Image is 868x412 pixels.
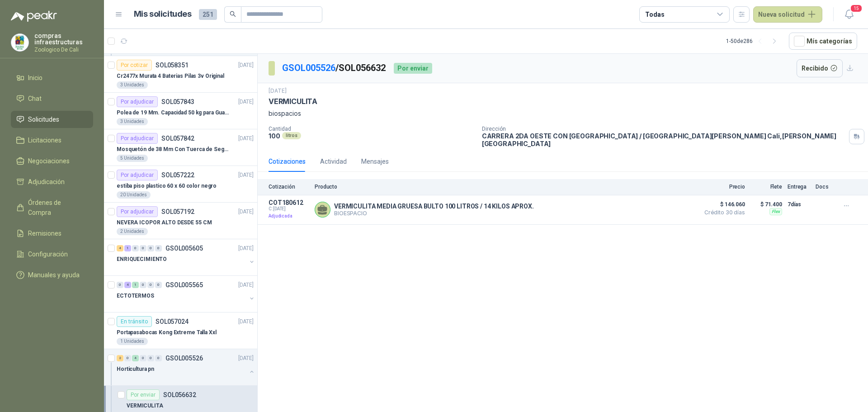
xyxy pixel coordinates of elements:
div: 1 [132,282,139,288]
div: 0 [124,355,131,361]
p: GSOL005526 [165,355,203,361]
a: Por adjudicarSOL057843[DATE] Polea de 19 Mm. Capacidad 50 kg para Guaya. Cable O [GEOGRAPHIC_DATA... [104,93,257,129]
div: Por cotizar [117,60,152,71]
a: 4 1 0 0 0 0 GSOL005605[DATE] ENRIQUECIMIENTO [117,243,255,272]
p: Producto [315,184,694,190]
div: Por adjudicar [117,133,158,144]
h1: Mis solicitudes [134,8,192,21]
span: Chat [28,94,42,104]
div: 2 Unidades [117,228,148,235]
p: Adjudicada [269,212,309,221]
span: Negociaciones [28,156,70,166]
p: Cr2477x Murata 4 Baterias Pilas 3v Original [117,72,224,81]
span: Órdenes de Compra [28,198,85,218]
span: Inicio [28,73,42,83]
div: 0 [132,245,139,251]
div: 20 Unidades [117,191,151,199]
p: 100 [269,132,280,140]
p: [DATE] [269,87,287,95]
span: 15 [850,4,863,13]
div: 0 [155,282,162,288]
p: VERMICULITA [127,402,163,410]
span: Solicitudes [28,114,59,124]
div: Cotizaciones [269,156,306,166]
p: Cotización [269,184,309,190]
a: Adjudicación [11,173,93,190]
div: 1 - 50 de 286 [726,34,782,48]
div: 4 [132,355,139,361]
p: SOL057842 [161,135,194,142]
p: NEVERA ICOPOR ALTO DESDE 55 CM [117,218,212,227]
a: Por cotizarSOL058351[DATE] Cr2477x Murata 4 Baterias Pilas 3v Original3 Unidades [104,56,257,93]
p: BIOESPACIO [334,210,534,217]
p: [DATE] [238,317,254,326]
p: Cantidad [269,126,475,132]
a: Inicio [11,69,93,86]
p: biospacios [269,109,857,118]
p: [DATE] [238,171,254,180]
a: Remisiones [11,225,93,242]
a: Solicitudes [11,111,93,128]
p: compras infraestructuras [34,33,93,45]
p: estiba piso plastico 60 x 60 color negro [117,182,217,190]
span: Remisiones [28,228,61,238]
span: search [230,11,236,17]
p: CARRERA 2DA OESTE CON [GEOGRAPHIC_DATA] / [GEOGRAPHIC_DATA][PERSON_NAME] Cali , [PERSON_NAME][GEO... [482,132,845,147]
div: 2 [117,355,123,361]
span: Adjudicación [28,177,65,187]
p: [DATE] [238,61,254,70]
p: SOL056632 [163,392,196,398]
div: 1 [124,245,131,251]
p: VERMICULITA [269,97,317,106]
p: [DATE] [238,98,254,106]
div: 3 Unidades [117,118,148,125]
div: 4 [117,245,123,251]
div: 0 [155,355,162,361]
div: 0 [147,282,154,288]
a: Negociaciones [11,152,93,170]
p: GSOL005605 [165,245,203,251]
p: 7 días [788,199,810,210]
p: Portapasabocas Kong Extreme Talla Xxl [117,328,217,337]
p: VERMICULITA MEDIA GRUESA BULTO 100 LITROS / 14 KILOS APROX. [334,203,534,210]
div: Por enviar [127,389,160,400]
p: SOL057192 [161,208,194,215]
div: Flex [769,208,782,215]
p: $ 71.400 [750,199,782,210]
p: Entrega [788,184,810,190]
p: Flete [750,184,782,190]
p: SOL057024 [156,318,189,325]
p: GSOL005565 [165,282,203,288]
p: ENRIQUECIMIENTO [117,255,167,264]
div: 0 [117,282,123,288]
a: En tránsitoSOL057024[DATE] Portapasabocas Kong Extreme Talla Xxl1 Unidades [104,313,257,349]
img: Company Logo [11,34,28,51]
a: GSOL005526 [282,62,335,73]
p: ECTOTERMOS [117,292,154,300]
div: 0 [147,245,154,251]
div: 4 [124,282,131,288]
div: Por adjudicar [117,206,158,217]
div: 0 [147,355,154,361]
span: $ 146.060 [700,199,745,210]
div: litros [282,132,301,139]
div: 1 Unidades [117,338,148,345]
div: 0 [140,282,146,288]
div: En tránsito [117,316,152,327]
a: 2 0 4 0 0 0 GSOL005526[DATE] Horticultura pn [117,353,255,382]
div: 0 [140,245,146,251]
p: / SOL056632 [282,61,387,75]
p: [DATE] [238,134,254,143]
a: Manuales y ayuda [11,266,93,284]
p: [DATE] [238,244,254,253]
div: 0 [140,355,146,361]
img: Logo peakr [11,11,57,22]
button: 15 [841,6,857,23]
span: Configuración [28,249,68,259]
p: Docs [816,184,834,190]
div: 0 [155,245,162,251]
p: [DATE] [238,208,254,216]
div: 3 Unidades [117,81,148,89]
p: COT180612 [269,199,309,206]
p: Zoologico De Cali [34,47,93,52]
